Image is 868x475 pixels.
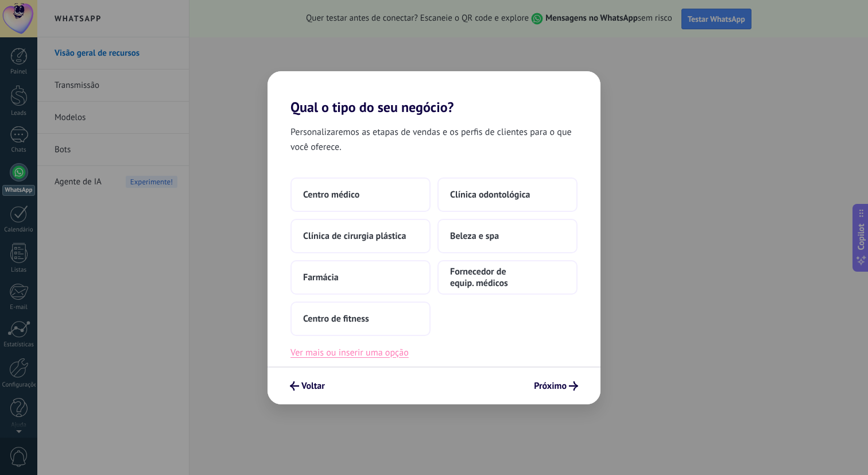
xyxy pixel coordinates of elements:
button: Clínica odontológica [437,177,578,212]
span: Personalizaremos as etapas de vendas e os perfis de clientes para o que você oferece. [290,125,578,155]
button: Voltar [285,376,330,396]
button: Centro médico [290,177,431,212]
span: Próximo [534,382,567,390]
button: Próximo [529,376,583,396]
span: Centro médico [303,189,359,200]
span: Clínica de cirurgia plástica [303,230,406,242]
span: Centro de fitness [303,313,369,325]
h2: Qual o tipo do seu negócio? [268,71,600,115]
button: Ver mais ou inserir uma opção [290,345,409,360]
span: Beleza e spa [450,230,499,242]
button: Centro de fitness [290,302,431,336]
span: Voltar [301,382,325,390]
span: Clínica odontológica [450,189,530,200]
button: Clínica de cirurgia plástica [290,219,431,253]
button: Beleza e spa [437,219,578,253]
button: Farmácia [290,260,431,295]
button: Fornecedor de equip. médicos [437,260,578,295]
span: Fornecedor de equip. médicos [450,266,565,289]
span: Farmácia [303,272,339,283]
